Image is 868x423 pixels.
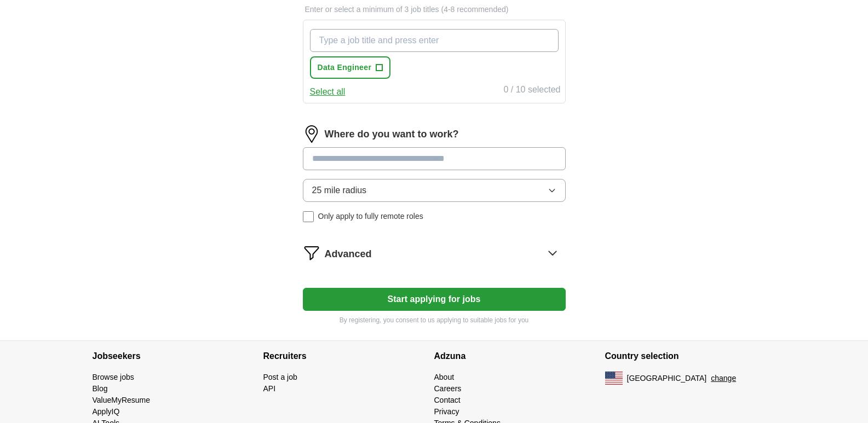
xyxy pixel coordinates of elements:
a: Privacy [434,407,459,416]
span: Advanced [325,247,372,262]
a: ApplyIQ [93,407,120,416]
button: 25 mile radius [303,179,566,202]
a: ValueMyResume [93,396,151,404]
input: Type a job title and press enter [310,29,559,52]
button: Data Engineer [310,56,391,79]
button: change [711,373,736,384]
img: US flag [605,372,623,385]
a: Contact [434,396,461,404]
a: Blog [93,384,108,393]
button: Select all [310,85,346,98]
a: About [434,373,455,381]
a: API [263,384,276,393]
img: filter [303,244,320,262]
a: Browse jobs [93,373,134,381]
p: Enter or select a minimum of 3 job titles (4-8 recommended) [303,4,566,15]
div: 0 / 10 selected [503,83,560,98]
a: Careers [434,384,462,393]
span: Data Engineer [318,62,372,73]
span: [GEOGRAPHIC_DATA] [627,373,707,384]
input: Only apply to fully remote roles [303,211,314,222]
img: location.png [303,125,320,143]
p: By registering, you consent to us applying to suitable jobs for you [303,315,566,325]
button: Start applying for jobs [303,288,566,311]
span: Only apply to fully remote roles [318,211,423,222]
label: Where do you want to work? [325,127,459,142]
a: Post a job [263,373,297,381]
span: 25 mile radius [312,184,367,197]
h4: Country selection [605,341,776,372]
